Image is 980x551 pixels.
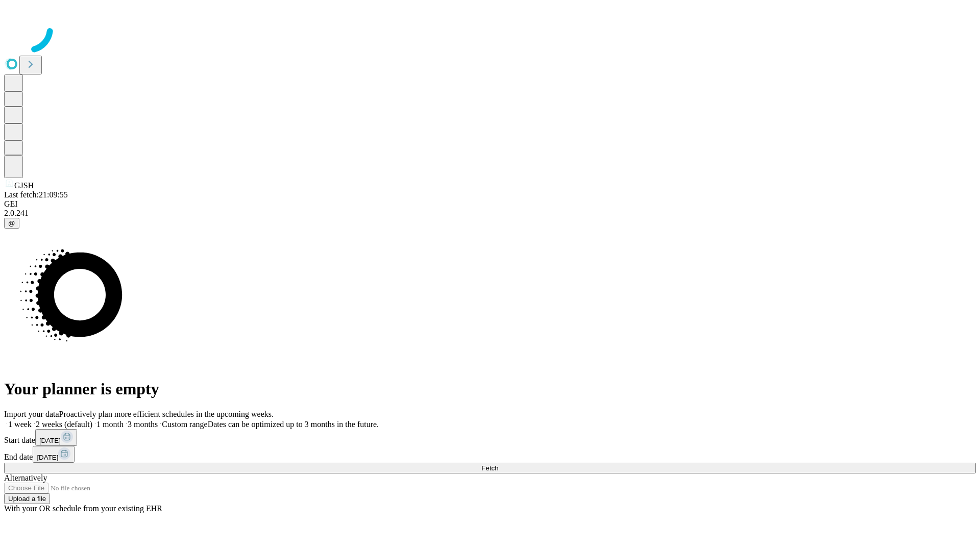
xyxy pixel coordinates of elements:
[96,420,124,429] span: 1 month
[4,493,50,504] button: Upload a file
[4,463,976,473] button: Fetch
[33,446,75,463] button: [DATE]
[8,420,32,429] span: 1 week
[39,437,61,444] span: [DATE]
[35,429,77,446] button: [DATE]
[4,190,68,199] span: Last fetch: 21:09:55
[4,504,162,513] span: With your OR schedule from your existing EHR
[128,420,158,429] span: 3 months
[36,420,92,429] span: 2 weeks (default)
[59,410,274,418] span: Proactively plan more efficient schedules in the upcoming weeks.
[37,454,58,461] span: [DATE]
[4,218,19,229] button: @
[8,219,15,227] span: @
[4,473,47,482] span: Alternatively
[4,199,976,209] div: GEI
[4,380,976,398] h1: Your planner is empty
[4,209,976,218] div: 2.0.241
[162,420,207,429] span: Custom range
[14,181,34,190] span: GJSH
[208,420,379,429] span: Dates can be optimized up to 3 months in the future.
[481,464,498,472] span: Fetch
[4,446,976,463] div: End date
[4,429,976,446] div: Start date
[4,410,59,418] span: Import your data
